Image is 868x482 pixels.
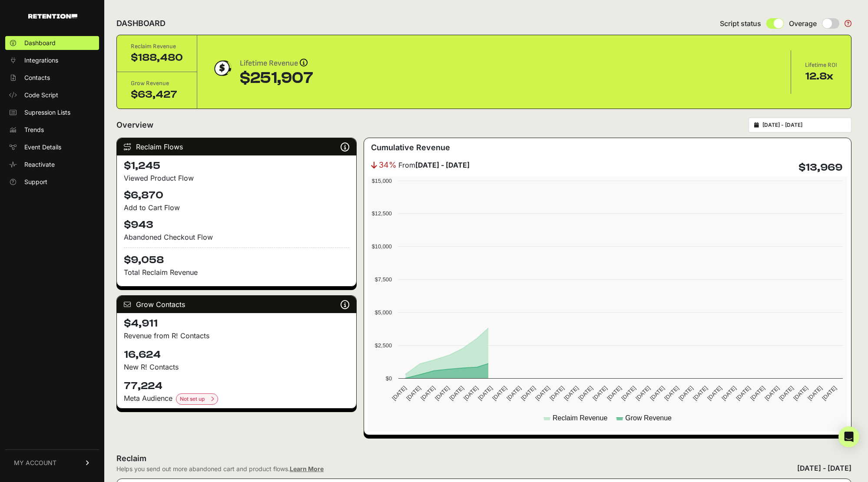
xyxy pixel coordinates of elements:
text: [DATE] [420,385,437,402]
h4: $13,969 [798,161,842,175]
div: Helps you send out more abandoned cart and product flows. [116,465,324,473]
text: $15,000 [372,178,392,184]
span: Script status [720,18,761,29]
text: $12,500 [372,210,392,217]
text: [DATE] [520,385,537,402]
div: $63,427 [131,88,183,102]
span: Support [24,178,47,186]
p: Revenue from R! Contacts [124,330,349,341]
div: Lifetime ROI [805,61,837,69]
span: From [398,160,470,170]
text: Grow Revenue [626,414,672,422]
text: [DATE] [463,385,480,402]
text: $7,500 [375,276,392,283]
text: [DATE] [606,385,623,402]
text: [DATE] [721,385,738,402]
text: [DATE] [506,385,523,402]
h4: $9,058 [124,248,349,267]
a: Support [5,175,99,189]
div: Reclaim Flows [117,138,356,155]
div: Reclaim Revenue [131,42,183,51]
text: [DATE] [534,385,551,402]
text: [DATE] [635,385,652,402]
h4: $943 [124,218,349,232]
text: [DATE] [692,385,709,402]
text: [DATE] [764,385,781,402]
h4: 77,224 [124,379,349,393]
div: Open Intercom Messenger [838,426,859,447]
div: 12.8x [805,69,837,83]
div: Add to Cart Flow [124,202,349,213]
text: [DATE] [491,385,508,402]
div: Grow Revenue [131,79,183,88]
text: [DATE] [735,385,752,402]
a: Code Script [5,88,99,102]
text: [DATE] [792,385,809,402]
h4: $4,911 [124,317,349,330]
a: Dashboard [5,36,99,50]
div: [DATE] - [DATE] [797,463,851,473]
a: MY ACCOUNT [5,449,99,476]
span: Event Details [24,143,61,152]
a: Learn More [290,465,324,472]
strong: [DATE] - [DATE] [415,161,470,169]
text: [DATE] [405,385,422,402]
h4: $1,245 [124,159,349,173]
text: [DATE] [592,385,609,402]
span: Reactivate [24,160,55,169]
a: Trends [5,123,99,137]
text: $5,000 [375,309,392,316]
div: Meta Audience [124,393,349,405]
text: [DATE] [391,385,408,402]
text: [DATE] [549,385,566,402]
div: $251,907 [240,69,313,87]
img: Retention.com [28,14,77,19]
text: [DATE] [577,385,594,402]
p: New R! Contacts [124,362,349,372]
text: [DATE] [778,385,795,402]
div: Abandoned Checkout Flow [124,232,349,242]
span: Dashboard [24,39,56,47]
a: Supression Lists [5,106,99,119]
text: [DATE] [477,385,494,402]
span: Trends [24,125,44,134]
div: Grow Contacts [117,296,356,313]
h4: 16,624 [124,348,349,362]
span: Contacts [24,73,50,82]
text: [DATE] [678,385,695,402]
text: [DATE] [821,385,838,402]
div: Lifetime Revenue [240,57,313,69]
text: [DATE] [706,385,723,402]
span: MY ACCOUNT [14,459,56,467]
text: [DATE] [448,385,465,402]
p: Total Reclaim Revenue [124,267,349,277]
span: Overage [789,18,817,29]
span: Supression Lists [24,108,70,117]
text: [DATE] [807,385,824,402]
h4: $6,870 [124,188,349,202]
h3: Cumulative Revenue [371,142,450,154]
h2: Overview [116,119,153,131]
text: [DATE] [749,385,766,402]
text: $2,500 [375,342,392,349]
text: $0 [386,375,392,382]
img: dollar-coin-05c43ed7efb7bc0c12610022525b4bbbb207c7efeef5aecc26f025e68dcafac9.png [211,57,233,79]
a: Integrations [5,53,99,67]
h2: Reclaim [116,452,324,465]
text: [DATE] [434,385,451,402]
text: $10,000 [372,243,392,250]
div: $188,480 [131,51,183,65]
span: 34% [379,159,397,171]
text: [DATE] [563,385,580,402]
span: Code Script [24,91,58,99]
a: Event Details [5,140,99,154]
a: Contacts [5,71,99,85]
text: [DATE] [663,385,680,402]
a: Reactivate [5,158,99,172]
div: Viewed Product Flow [124,173,349,183]
text: [DATE] [620,385,637,402]
span: Integrations [24,56,58,65]
text: [DATE] [649,385,666,402]
h2: DASHBOARD [116,17,166,30]
text: Reclaim Revenue [553,414,607,422]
